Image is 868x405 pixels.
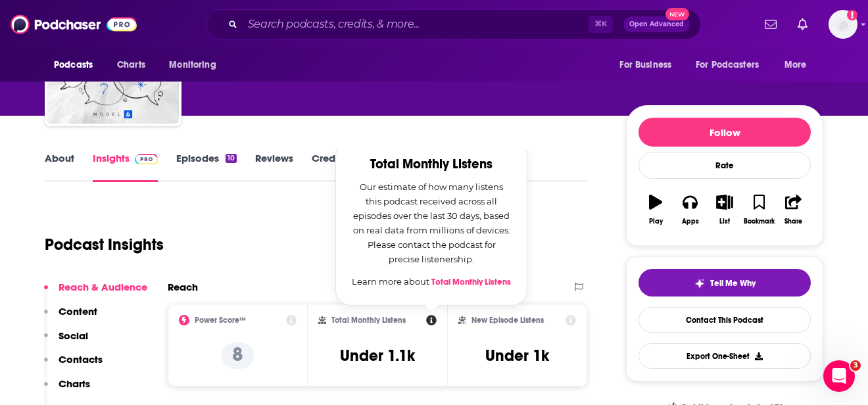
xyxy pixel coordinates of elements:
[708,186,742,233] button: List
[694,278,705,289] img: tell me why sparkle
[243,14,589,35] input: Search podcasts, credits, & more...
[823,360,855,392] iframe: Intercom live chat
[639,307,811,333] a: Contact This Podcast
[829,10,857,39] span: Logged in as aridings
[93,152,158,182] a: InsightsPodchaser Pro
[485,346,549,366] h3: Under 1k
[135,154,158,164] img: Podchaser Pro
[44,377,90,402] button: Charts
[619,56,671,74] span: For Business
[431,277,511,287] a: Total Monthly Listens
[108,53,153,78] a: Charts
[784,56,807,74] span: More
[850,360,861,371] span: 3
[792,13,813,36] a: Show notifications dropdown
[352,274,511,289] p: Learn more about
[639,343,811,369] button: Export One-Sheet
[629,21,684,28] span: Open Advanced
[195,316,246,325] h2: Power Score™
[744,218,775,226] div: Bookmark
[59,353,103,366] p: Contacts
[44,305,97,329] button: Content
[352,179,511,266] p: Our estimate of how many listens this podcast received across all episodes over the last 30 days,...
[54,56,93,74] span: Podcasts
[45,152,74,182] a: About
[665,8,689,20] span: New
[255,152,293,182] a: Reviews
[775,53,823,78] button: open menu
[160,53,233,78] button: open menu
[45,235,164,254] h1: Podcast Insights
[639,186,673,233] button: Play
[59,329,88,342] p: Social
[331,316,406,325] h2: Total Monthly Listens
[44,281,147,305] button: Reach & Audience
[784,218,802,226] div: Share
[44,353,103,377] button: Contacts
[623,16,690,32] button: Open AdvancedNew
[829,10,857,39] img: User Profile
[312,152,346,182] a: Credits
[59,281,147,293] p: Reach & Audience
[696,56,759,74] span: For Podcasters
[45,53,110,78] button: open menu
[589,16,613,33] span: ⌘ K
[206,9,701,39] div: Search podcasts, credits, & more...
[829,10,857,39] button: Show profile menu
[168,281,198,293] h2: Reach
[710,278,756,289] span: Tell Me Why
[44,329,88,354] button: Social
[742,186,776,233] button: Bookmark
[169,56,216,74] span: Monitoring
[719,218,730,226] div: List
[673,186,707,233] button: Apps
[777,186,811,233] button: Share
[639,118,811,147] button: Follow
[222,343,254,369] p: 8
[352,157,511,172] h2: Total Monthly Listens
[759,13,782,36] a: Show notifications dropdown
[11,12,137,37] img: Podchaser - Follow, Share and Rate Podcasts
[176,152,237,182] a: Episodes10
[340,346,415,366] h3: Under 1.1k
[847,10,857,20] svg: Add a profile image
[649,218,663,226] div: Play
[117,56,145,74] span: Charts
[471,316,544,325] h2: New Episode Listens
[59,305,97,318] p: Content
[682,218,699,226] div: Apps
[687,53,778,78] button: open menu
[639,269,811,297] button: tell me why sparkleTell Me Why
[639,152,811,179] div: Rate
[226,154,237,163] div: 10
[610,53,688,78] button: open menu
[59,377,90,390] p: Charts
